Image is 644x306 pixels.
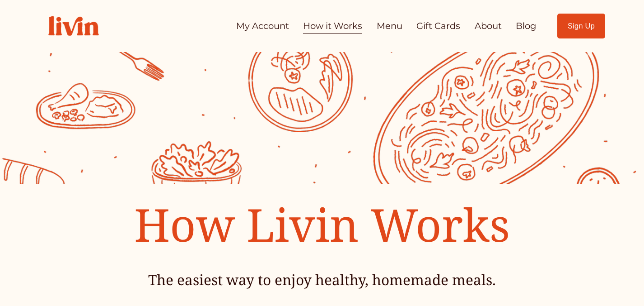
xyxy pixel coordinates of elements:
a: Sign Up [557,14,606,38]
a: Blog [516,17,537,35]
a: About [475,17,502,35]
a: How it Works [303,17,362,35]
h4: The easiest way to enjoy healthy, homemade meals. [86,270,558,290]
a: Gift Cards [416,17,460,35]
a: Menu [377,17,402,35]
span: How Livin Works [134,193,510,255]
img: Livin [39,6,108,45]
a: My Account [236,17,289,35]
